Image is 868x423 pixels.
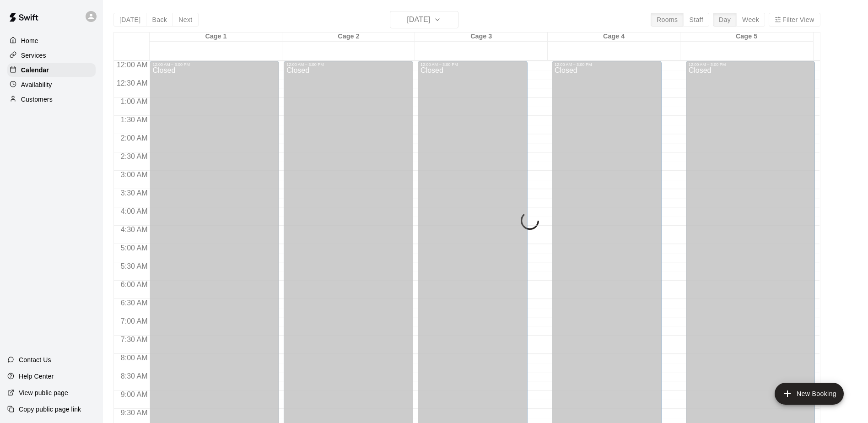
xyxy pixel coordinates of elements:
p: Services [21,51,46,60]
div: Cage 2 [282,33,415,41]
p: View public page [19,388,68,397]
a: Customers [7,92,96,106]
p: Copy public page link [19,405,81,414]
span: 9:00 AM [119,390,150,398]
span: 4:30 AM [119,226,150,233]
p: Availability [21,80,52,89]
a: Calendar [7,63,96,77]
span: 12:30 AM [114,79,150,87]
span: 2:00 AM [119,134,150,142]
span: 1:30 AM [119,116,150,124]
div: 12:00 AM – 3:00 PM [286,62,410,67]
span: 6:30 AM [119,299,150,307]
p: Home [21,36,38,45]
p: Calendar [21,65,49,75]
p: Customers [21,95,53,104]
div: Cage 5 [680,33,813,41]
span: 8:00 AM [119,354,150,362]
a: Home [7,34,96,48]
div: 12:00 AM – 3:00 PM [421,62,525,67]
p: Contact Us [19,355,51,364]
span: 8:30 AM [119,372,150,380]
span: 4:00 AM [119,207,150,215]
span: 3:30 AM [119,189,150,197]
span: 1:00 AM [119,98,150,105]
span: 7:00 AM [119,317,150,325]
div: 12:00 AM – 3:00 PM [555,62,659,67]
div: Cage 1 [150,33,282,41]
a: Services [7,49,96,62]
span: 9:30 AM [119,409,150,417]
span: 5:30 AM [119,262,150,270]
div: 12:00 AM – 3:00 PM [152,62,276,67]
span: 12:00 AM [114,61,150,69]
span: 6:00 AM [119,281,150,288]
span: 3:00 AM [119,171,150,179]
a: Availability [7,78,96,92]
span: 5:00 AM [119,244,150,252]
button: add [775,383,844,405]
p: Help Center [19,372,54,381]
span: 2:30 AM [119,152,150,160]
span: 7:30 AM [119,336,150,343]
div: 12:00 AM – 3:00 PM [689,62,813,67]
div: Cage 3 [415,33,548,41]
div: Cage 4 [548,33,680,41]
